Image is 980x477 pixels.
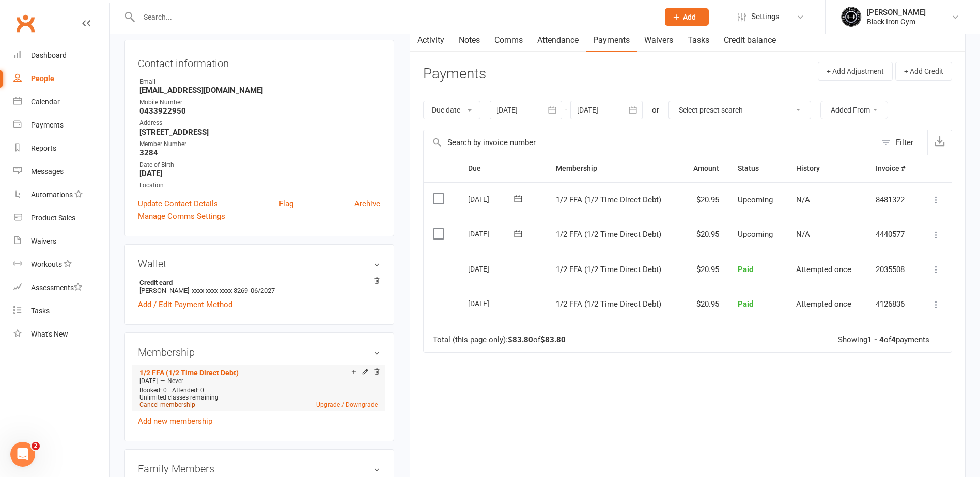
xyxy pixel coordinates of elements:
[838,336,929,344] div: Showing of payments
[508,335,533,344] strong: $83.80
[31,260,62,268] div: Workouts
[738,195,773,204] span: Upcoming
[32,442,40,450] span: 2
[139,148,380,157] strong: 3284
[459,155,547,182] th: Due
[354,198,380,210] a: Archive
[138,277,380,296] li: [PERSON_NAME]
[192,287,248,294] span: xxxx xxxx xxxx 3269
[866,182,918,217] td: 8481322
[139,118,380,128] div: Address
[452,28,487,52] a: Notes
[31,167,64,176] div: Messages
[468,226,516,242] div: [DATE]
[876,130,927,155] button: Filter
[13,276,109,299] a: Assessments
[279,198,293,210] a: Flag
[31,214,75,222] div: Product Sales
[167,377,183,385] span: Never
[423,101,480,119] button: Due date
[866,287,918,322] td: 4126836
[867,17,926,26] div: Black Iron Gym
[138,463,380,474] h3: Family Members
[31,283,82,292] div: Assessments
[139,387,167,394] span: Booked: 0
[31,74,54,83] div: People
[31,51,67,59] div: Dashboard
[251,287,275,294] span: 06/2027
[891,335,896,344] strong: 4
[139,128,380,137] strong: [STREET_ADDRESS]
[866,217,918,252] td: 4440577
[468,191,516,207] div: [DATE]
[680,182,728,217] td: $20.95
[138,258,380,269] h3: Wallet
[652,104,659,116] div: or
[316,401,378,408] a: Upgrade / Downgrade
[796,230,810,239] span: N/A
[841,7,862,27] img: thumb_image1623296242.png
[796,299,851,309] span: Attempted once
[13,44,109,67] a: Dashboard
[13,67,109,90] a: People
[139,394,219,401] span: Unlimited classes remaining
[717,28,783,52] a: Credit balance
[547,155,680,182] th: Membership
[138,54,380,69] h3: Contact information
[896,136,913,149] div: Filter
[556,299,661,309] span: 1/2 FFA (1/2 Time Direct Debt)
[13,253,109,276] a: Workouts
[556,230,661,239] span: 1/2 FFA (1/2 Time Direct Debt)
[139,169,380,178] strong: [DATE]
[138,346,380,358] h3: Membership
[139,139,380,149] div: Member Number
[796,195,810,204] span: N/A
[13,137,109,160] a: Reports
[530,28,586,52] a: Attendance
[680,287,728,322] td: $20.95
[139,181,380,190] div: Location
[680,217,728,252] td: $20.95
[13,230,109,253] a: Waivers
[424,130,876,155] input: Search by invoice number
[13,160,109,183] a: Messages
[13,114,109,137] a: Payments
[139,86,380,95] strong: [EMAIL_ADDRESS][DOMAIN_NAME]
[31,190,73,199] div: Automations
[139,160,380,170] div: Date of Birth
[556,265,661,274] span: 1/2 FFA (1/2 Time Direct Debt)
[796,265,851,274] span: Attempted once
[31,144,56,152] div: Reports
[867,8,926,17] div: [PERSON_NAME]
[137,377,380,385] div: —
[680,28,717,52] a: Tasks
[751,5,780,28] span: Settings
[138,198,218,210] a: Update Contact Details
[866,155,918,182] th: Invoice #
[138,417,212,426] a: Add new membership
[172,387,204,394] span: Attended: 0
[683,13,696,21] span: Add
[31,121,64,129] div: Payments
[13,323,109,346] a: What's New
[540,335,566,344] strong: $83.80
[31,330,68,338] div: What's New
[410,28,452,52] a: Activity
[423,66,486,82] h3: Payments
[728,155,786,182] th: Status
[139,401,195,408] a: Cancel membership
[820,101,888,119] button: Added From
[13,183,109,206] a: Automations
[139,279,375,287] strong: Credit card
[136,10,651,24] input: Search...
[637,28,680,52] a: Waivers
[787,155,866,182] th: History
[738,230,773,239] span: Upcoming
[31,98,60,106] div: Calendar
[13,299,109,323] a: Tasks
[10,442,35,467] iframe: Intercom live chat
[468,261,516,277] div: [DATE]
[139,369,239,377] a: 1/2 FFA (1/2 Time Direct Debt)
[586,28,637,52] a: Payments
[31,307,50,315] div: Tasks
